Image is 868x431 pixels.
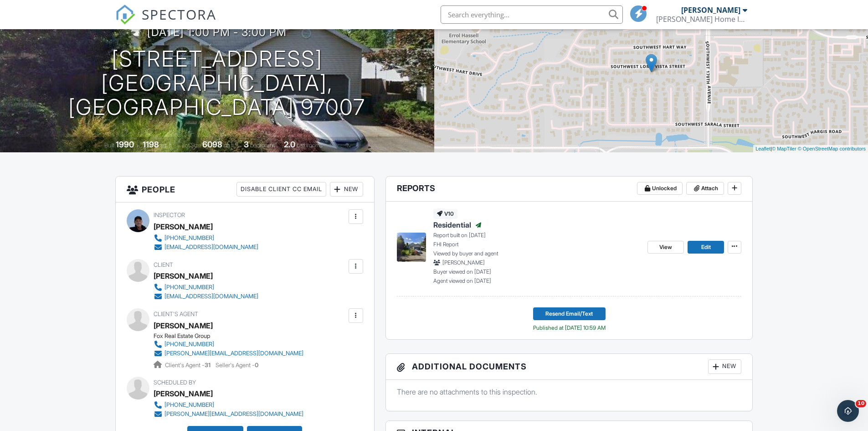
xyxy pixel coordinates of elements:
span: Inspector [154,212,185,218]
span: bedrooms [250,142,275,149]
strong: 31 [205,362,211,369]
div: Frisbie Home Inspection [656,15,747,24]
div: [EMAIL_ADDRESS][DOMAIN_NAME] [164,244,258,251]
a: [EMAIL_ADDRESS][DOMAIN_NAME] [154,243,258,252]
div: [PHONE_NUMBER] [164,341,214,348]
div: 1198 [143,140,159,149]
div: [PERSON_NAME] [681,5,740,15]
a: SPECTORA [115,12,216,31]
h3: [DATE] 1:00 pm - 3:00 pm [147,26,287,38]
p: There are no attachments to this inspection. [397,387,742,397]
span: Built [104,142,114,149]
span: Client [154,261,173,268]
span: Lot Size [182,142,201,149]
a: [PERSON_NAME][EMAIL_ADDRESS][DOMAIN_NAME] [154,410,303,419]
div: New [330,182,363,197]
span: sq. ft. [160,142,173,149]
iframe: Intercom live chat [837,400,859,422]
div: 2.0 [284,140,295,149]
div: [PHONE_NUMBER] [164,234,214,242]
a: [PHONE_NUMBER] [154,283,258,292]
a: [EMAIL_ADDRESS][DOMAIN_NAME] [154,292,258,301]
div: Disable Client CC Email [236,182,326,197]
a: [PERSON_NAME][EMAIL_ADDRESS][DOMAIN_NAME] [154,349,303,358]
h3: Additional Documents [386,354,753,380]
h3: People [116,177,374,203]
div: 1990 [116,140,134,149]
div: [EMAIL_ADDRESS][DOMAIN_NAME] [164,293,258,300]
div: [PERSON_NAME] [154,387,213,400]
div: [PHONE_NUMBER] [164,401,214,409]
div: [PERSON_NAME] [154,220,213,234]
h1: [STREET_ADDRESS] [GEOGRAPHIC_DATA], [GEOGRAPHIC_DATA] 97007 [15,47,420,119]
a: [PHONE_NUMBER] [154,400,303,410]
a: © OpenStreetMap contributors [798,146,866,151]
div: 3 [244,140,249,149]
a: [PHONE_NUMBER] [154,234,258,243]
a: [PHONE_NUMBER] [154,340,303,349]
span: 10 [856,400,866,407]
span: sq.ft. [224,142,235,149]
div: [PERSON_NAME] [154,269,213,283]
div: 6098 [202,140,222,149]
a: [PERSON_NAME] [154,319,213,332]
a: Leaflet [755,146,770,151]
span: Client's Agent - [165,362,212,369]
img: The Best Home Inspection Software - Spectora [115,5,135,25]
span: SPECTORA [142,5,216,24]
div: [PHONE_NUMBER] [164,284,214,291]
span: bathrooms [297,142,323,149]
div: New [708,359,741,374]
input: Search everything... [441,5,623,24]
div: [PERSON_NAME][EMAIL_ADDRESS][DOMAIN_NAME] [164,350,303,357]
strong: 0 [255,362,258,369]
div: Fox Real Estate Group [154,332,311,340]
div: [PERSON_NAME][EMAIL_ADDRESS][DOMAIN_NAME] [164,410,303,418]
span: Client's Agent [154,311,198,317]
span: Seller's Agent - [216,362,258,369]
span: Scheduled By [154,379,196,386]
a: © MapTiler [772,146,796,151]
div: | [753,145,868,153]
